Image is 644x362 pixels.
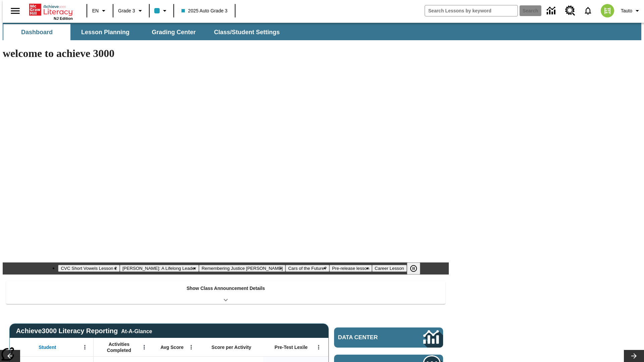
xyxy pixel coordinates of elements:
[3,23,641,40] div: SubNavbar
[5,1,25,21] button: Open side menu
[214,28,280,36] span: Class/Student Settings
[314,342,324,352] button: Open Menu
[152,28,196,36] span: Grading Center
[618,5,644,17] button: Profile/Settings
[212,344,252,350] span: Score per Activity
[597,2,618,19] button: Select a new avatar
[92,7,99,14] span: EN
[121,327,152,335] div: At-A-Glance
[579,2,597,19] a: Notifications
[181,7,228,14] span: 2025 Auto Grade 3
[152,5,171,17] button: Class color is light blue. Change class color
[118,7,135,14] span: Grade 3
[21,28,53,36] span: Dashboard
[425,5,518,16] input: search field
[372,265,407,272] button: Slide 6 Career Lesson
[3,24,70,40] button: Dashboard
[89,5,111,17] button: Language: EN, Select a language
[54,16,73,20] span: NJ Edition
[334,327,443,348] a: Data Center
[3,24,286,40] div: SubNavbar
[275,344,308,350] span: Pre-Test Lexile
[186,342,196,352] button: Open Menu
[120,265,199,272] button: Slide 2 Dianne Feinstein: A Lifelong Leader
[140,24,207,40] button: Grading Center
[601,4,614,17] img: avatar image
[160,344,183,350] span: Avg Score
[97,341,141,353] span: Activities Completed
[209,24,285,40] button: Class/Student Settings
[186,285,265,292] p: Show Class Announcement Details
[561,2,579,20] a: Resource Center, Will open in new tab
[407,262,420,275] button: Pause
[29,2,73,20] div: Home
[80,342,90,352] button: Open Menu
[81,28,129,36] span: Lesson Planning
[338,334,401,341] span: Data Center
[621,7,632,14] span: Tauto
[16,327,152,335] span: Achieve3000 Literacy Reporting
[115,5,147,17] button: Grade: Grade 3, Select a grade
[199,265,285,272] button: Slide 3 Remembering Justice O'Connor
[285,265,329,272] button: Slide 4 Cars of the Future?
[329,265,372,272] button: Slide 5 Pre-release lesson
[3,47,449,60] h1: welcome to achieve 3000
[407,262,427,275] div: Pause
[624,350,644,362] button: Lesson carousel, Next
[139,342,149,352] button: Open Menu
[6,281,445,304] div: Show Class Announcement Details
[72,24,139,40] button: Lesson Planning
[39,344,56,350] span: Student
[58,265,119,272] button: Slide 1 CVC Short Vowels Lesson 2
[543,2,561,20] a: Data Center
[29,3,73,16] a: Home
